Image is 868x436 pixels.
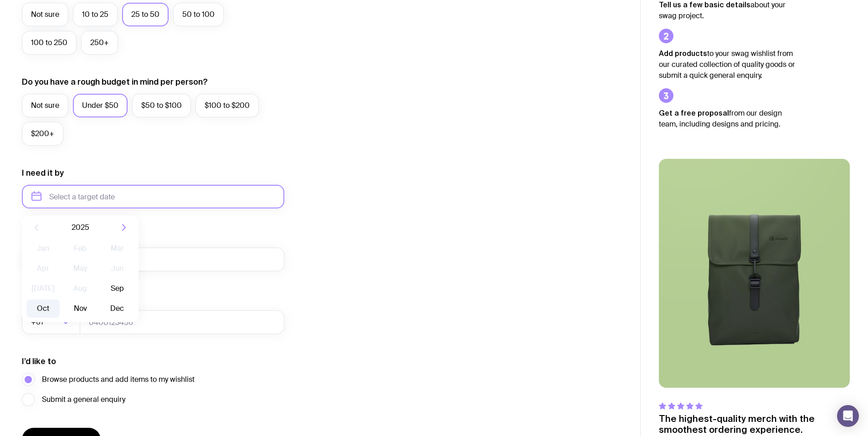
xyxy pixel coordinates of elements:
[22,167,64,178] label: I need it by
[22,248,284,271] input: you@email.com
[26,279,60,298] button: [DATE]
[173,3,224,26] label: 50 to 100
[195,94,259,117] label: $100 to $200
[73,94,128,117] label: Under $50
[22,76,208,87] label: Do you have a rough budget in mind per person?
[45,310,59,334] input: Search for option
[26,259,60,278] button: Apr
[659,0,750,9] strong: Tell us a few basic details
[72,222,89,233] span: 2025
[42,394,125,405] span: Submit a general enquiry
[26,239,60,258] button: Jan
[63,279,97,298] button: Aug
[837,405,859,427] div: Open Intercom Messenger
[659,48,796,81] p: to your swag wishlist from our curated collection of quality goods or submit a quick general enqu...
[22,94,68,117] label: Not sure
[81,31,118,55] label: 250+
[22,356,56,367] label: I’d like to
[659,49,707,57] strong: Add products
[101,299,134,318] button: Dec
[101,279,134,298] button: Sep
[63,259,97,278] button: May
[659,107,796,130] p: from our design team, including designs and pricing.
[101,259,134,278] button: Jun
[659,413,850,435] p: The highest-quality merch with the smoothest ordering experience.
[22,185,284,208] input: Select a target date
[42,374,195,385] span: Browse products and add items to my wishlist
[22,122,63,146] label: $200+
[659,109,729,117] strong: Get a free proposal
[101,239,134,258] button: Mar
[22,31,77,55] label: 100 to 250
[73,3,118,26] label: 10 to 25
[63,239,97,258] button: Feb
[132,94,191,117] label: $50 to $100
[22,3,68,26] label: Not sure
[63,299,97,318] button: Nov
[31,310,45,334] span: +61
[80,310,284,334] input: 0400123456
[22,310,80,334] div: Search for option
[122,3,169,26] label: 25 to 50
[26,299,60,318] button: Oct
